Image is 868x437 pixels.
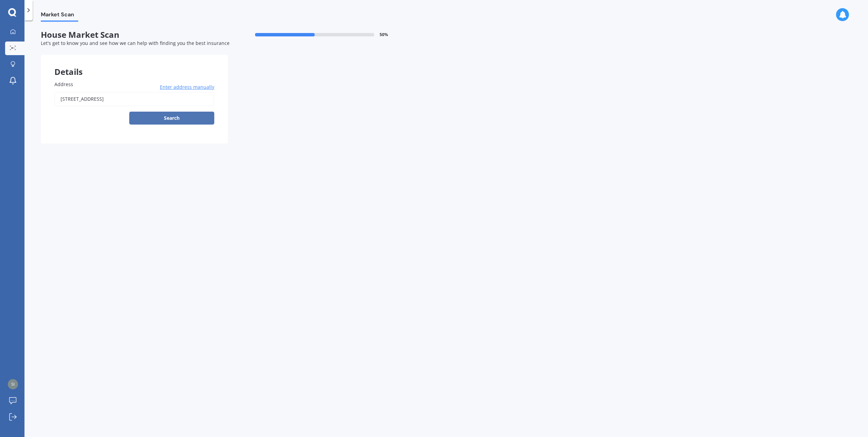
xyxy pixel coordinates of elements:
[129,112,214,125] button: Search
[41,30,228,40] span: House Market Scan
[380,32,388,37] span: 50 %
[160,84,214,91] span: Enter address manually
[54,81,73,87] span: Address
[41,40,230,46] span: Let's get to know you and see how we can help with finding you the best insurance
[41,55,228,75] div: Details
[54,92,214,106] input: Enter address
[41,11,78,20] span: Market Scan
[8,379,18,389] img: e91f34f345022a58a78df8017d051a3e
